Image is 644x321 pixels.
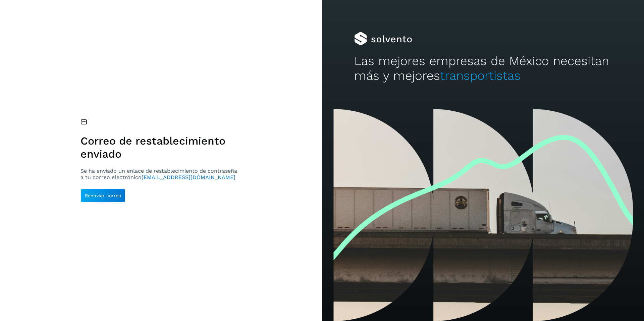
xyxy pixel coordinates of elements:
[85,193,121,198] span: Reenviar correo
[80,135,240,160] h1: Correo de restablecimiento enviado
[354,54,612,84] h2: Las mejores empresas de México necesitan más y mejores
[80,189,125,202] button: Reenviar correo
[440,68,521,83] span: transportistas
[142,174,235,180] span: [EMAIL_ADDRESS][DOMAIN_NAME]
[80,168,240,180] p: Se ha enviado un enlace de restablecimiento de contraseña a tu correo electrónico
